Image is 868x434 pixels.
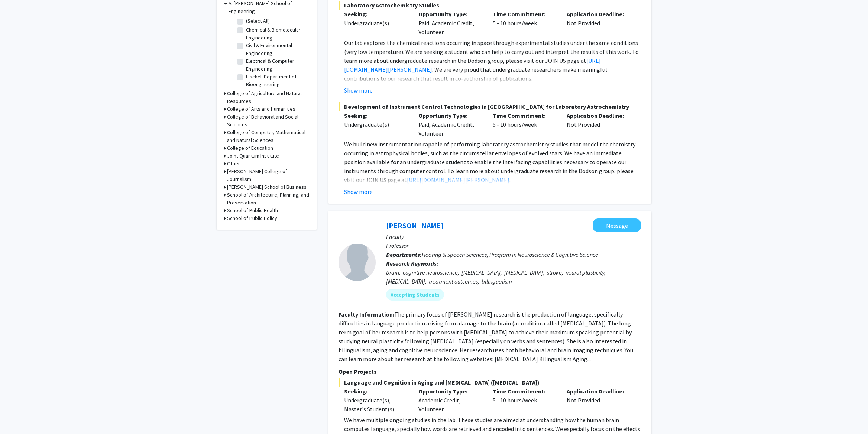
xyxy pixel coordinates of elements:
a: [URL][DOMAIN_NAME][PERSON_NAME] [407,176,509,184]
label: Electrical & Computer Engineering [246,57,308,73]
fg-read-more: The primary focus of [PERSON_NAME] research is the production of language, specifically difficult... [339,311,633,363]
label: Civil & Environmental Engineering [246,42,308,57]
label: Fischell Department of Bioengineering [246,73,308,88]
div: Undergraduate(s) [344,19,407,27]
p: Opportunity Type: [418,387,482,396]
p: Time Commitment: [493,111,556,120]
p: We build new instrumentation capable of performing laboratory astrochemistry studies that model t... [344,140,641,184]
p: Application Deadline: [567,111,630,120]
p: Our lab explores the chemical reactions occurring in space through experimental studies under the... [344,38,641,83]
h3: School of Public Health [227,207,278,214]
p: Opportunity Type: [418,10,482,19]
p: Professor [386,241,641,250]
span: Hearing & Speech Sciences, Program in Neuroscience & Cognitive Science [422,251,598,258]
h3: College of Education [227,144,273,152]
iframe: Chat [6,401,32,428]
label: Chemical & Biomolecular Engineering [246,26,308,42]
button: Show more [344,187,373,196]
label: (Select All) [246,17,270,25]
p: Seeking: [344,111,407,120]
div: Not Provided [561,10,635,36]
p: Seeking: [344,387,407,396]
h3: Other [227,160,240,168]
span: Language and Cognition in Aging and [MEDICAL_DATA] ([MEDICAL_DATA]) [339,378,641,387]
div: Undergraduate(s) [344,120,407,129]
p: Application Deadline: [567,10,630,19]
p: Faculty [386,232,641,241]
p: Opportunity Type: [418,111,482,120]
b: Departments: [386,251,422,258]
div: 5 - 10 hours/week [487,10,561,36]
p: Time Commitment: [493,387,556,396]
label: Materials Science & Engineering [246,88,308,104]
p: Open Projects [339,367,641,376]
h3: College of Behavioral and Social Sciences [227,113,310,129]
h3: College of Computer, Mathematical and Natural Sciences [227,129,310,144]
button: Message Yasmeen Faroqi-Shah [593,218,641,232]
div: brain, cognitive neuroscience, [MEDICAL_DATA], [MEDICAL_DATA], stroke, neural plasticity, [MEDICA... [386,268,641,286]
h3: Joint Quantum Institute [227,152,279,160]
h3: [PERSON_NAME] College of Journalism [227,168,310,183]
h3: College of Arts and Humanities [227,105,295,113]
div: Paid, Academic Credit, Volunteer [413,10,487,36]
h3: [PERSON_NAME] School of Business [227,183,307,191]
div: Academic Credit, Volunteer [413,387,487,414]
mat-chip: Accepting Students [386,289,444,301]
span: Laboratory Astrochemistry Studies [339,1,641,10]
div: Not Provided [561,111,635,138]
div: Paid, Academic Credit, Volunteer [413,111,487,138]
div: Not Provided [561,387,635,414]
b: Faculty Information: [339,311,394,318]
b: Research Keywords: [386,260,438,267]
p: Application Deadline: [567,387,630,396]
button: Show more [344,86,373,95]
h3: School of Architecture, Planning, and Preservation [227,191,310,207]
p: Time Commitment: [493,10,556,19]
p: Seeking: [344,10,407,19]
span: Development of Instrument Control Technologies in [GEOGRAPHIC_DATA] for Laboratory Astrochemistry [339,102,641,111]
div: 5 - 10 hours/week [487,111,561,138]
div: 5 - 10 hours/week [487,387,561,414]
a: [PERSON_NAME] [386,221,443,230]
div: Undergraduate(s), Master's Student(s) [344,396,407,414]
h3: College of Agriculture and Natural Resources [227,90,310,105]
h3: School of Public Policy [227,214,277,222]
